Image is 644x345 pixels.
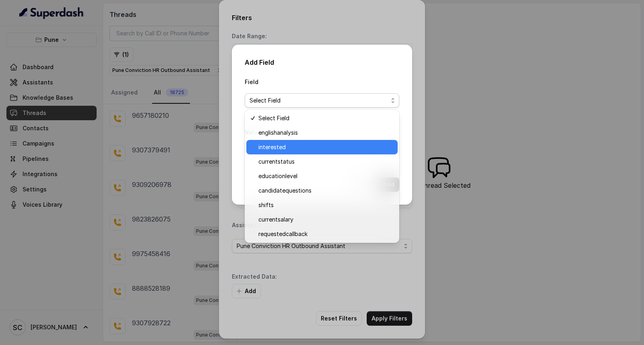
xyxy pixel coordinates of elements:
button: Select Field [245,93,399,108]
span: currentstatus [258,157,393,166]
span: interested [258,142,393,152]
span: candidatequestions [258,186,393,195]
span: Select Field [258,113,393,123]
span: Select Field [250,96,388,105]
span: educationlevel [258,171,393,181]
span: requestedcallback [258,229,393,239]
span: currentsalary [258,215,393,224]
div: Select Field [245,109,399,243]
span: englishanalysis [258,128,393,138]
span: shifts [258,200,393,210]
